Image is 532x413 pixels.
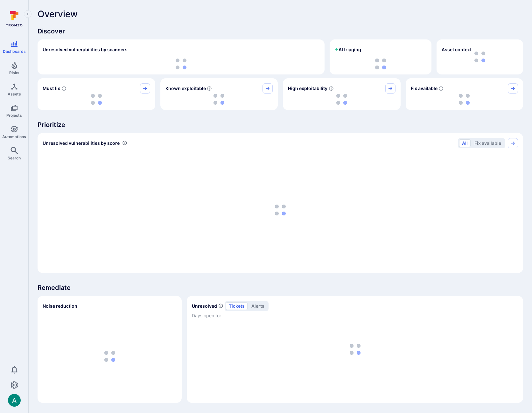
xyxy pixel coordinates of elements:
img: Loading... [91,94,102,105]
div: loading spinner [335,59,426,69]
img: Loading... [336,94,347,105]
span: Asset context [442,46,472,53]
span: Number of unresolved items by priority and days open [218,303,223,309]
div: loading spinner [411,94,518,105]
span: Overview [38,9,78,19]
span: Noise reduction [43,303,77,309]
span: Search [8,156,21,160]
div: High exploitability [283,78,401,110]
h2: AI triaging [335,46,361,53]
img: ACg8ocLSa5mPYBaXNx3eFu_EmspyJX0laNWN7cXOFirfQ7srZveEpg=s96-c [8,394,21,407]
div: Must fix [38,78,155,110]
button: tickets [226,302,248,310]
div: loading spinner [165,94,273,105]
div: loading spinner [43,152,518,268]
div: loading spinner [43,59,319,69]
button: All [459,139,471,147]
span: Known exploitable [165,85,206,92]
span: Risks [9,70,19,75]
span: Projects [6,113,22,118]
img: Loading... [275,205,286,215]
img: Loading... [375,59,386,69]
svg: Vulnerabilities with fix available [438,86,444,91]
h2: Unresolved [192,303,217,309]
img: Loading... [213,94,224,105]
span: Dashboards [3,49,26,54]
svg: Risk score >=40 , missed SLA [61,86,66,91]
img: Loading... [104,351,115,362]
span: Unresolved vulnerabilities by score [43,140,120,146]
span: Must fix [43,85,60,92]
div: Fix available [406,78,523,110]
div: loading spinner [288,94,395,105]
span: Discover [38,27,523,36]
button: alerts [248,302,267,310]
div: loading spinner [43,315,177,398]
div: loading spinner [43,94,150,105]
h2: Unresolved vulnerabilities by scanners [43,46,128,53]
svg: Confirmed exploitable by KEV [207,86,212,91]
span: Days open for [192,312,518,319]
svg: EPSS score ≥ 0.7 [329,86,334,91]
span: High exploitability [288,85,327,92]
img: Loading... [176,59,186,69]
button: Expand navigation menu [24,10,31,18]
span: Assets [8,92,21,96]
i: Expand navigation menu [25,11,30,17]
span: Automations [2,134,26,139]
div: Known exploitable [160,78,278,110]
button: Fix available [472,139,504,147]
div: Number of vulnerabilities in status 'Open' 'Triaged' and 'In process' grouped by score [122,140,127,146]
div: Arjan Dehar [8,394,21,407]
span: Fix available [411,85,437,92]
img: Loading... [459,94,470,105]
span: Prioritize [38,120,523,129]
span: Remediate [38,283,523,292]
